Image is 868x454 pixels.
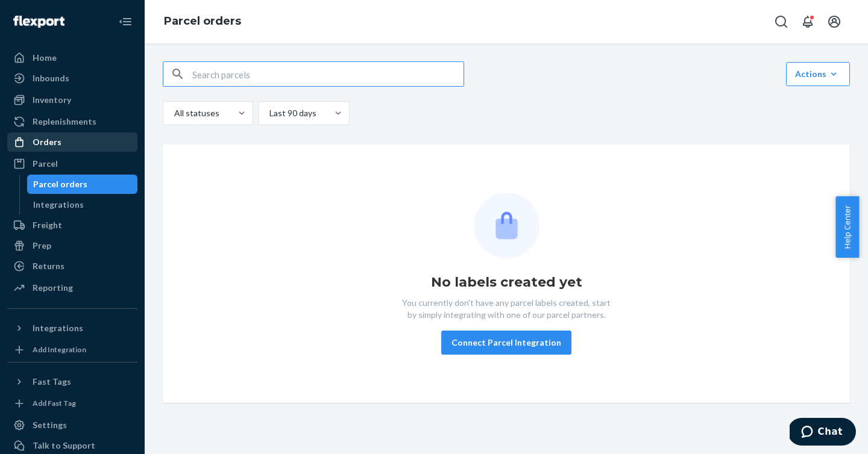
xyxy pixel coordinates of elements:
a: Replenishments [7,112,137,131]
a: Inventory [7,90,137,110]
a: Returns [7,257,137,276]
button: Close Navigation [113,10,137,34]
div: Home [33,52,57,64]
a: Freight [7,216,137,235]
div: Talk to Support [33,440,95,452]
div: Parcel [33,158,58,170]
div: Integrations [33,322,83,334]
a: Home [7,48,137,67]
div: Integrations [33,199,84,211]
button: Open Search Box [769,10,793,34]
a: Inbounds [7,69,137,88]
div: Prep [33,240,51,252]
button: Help Center [835,196,859,258]
a: Parcel [7,154,137,173]
div: Freight [33,219,62,231]
input: Search parcels [192,62,464,86]
button: Open notifications [796,10,820,34]
h1: No labels created yet [431,273,582,292]
input: All statuses [173,107,174,119]
input: Last 90 days [268,107,269,119]
div: Orders [33,136,61,148]
button: Connect Parcel Integration [441,331,571,355]
div: Add Integration [33,344,86,355]
div: Reporting [33,282,73,294]
a: Add Integration [7,343,137,357]
a: Add Fast Tag [7,396,137,411]
img: Flexport logo [13,16,64,28]
button: Open account menu [822,10,846,34]
div: Add Fast Tag [33,398,76,408]
div: Fast Tags [33,376,71,388]
button: Actions [786,62,850,86]
p: You currently don't have any parcel labels created, start by simply integrating with one of our p... [401,297,612,321]
iframe: Opens a widget where you can chat to one of our agents [790,418,856,448]
div: Parcel orders [33,178,87,190]
div: Returns [33,260,64,272]
a: Reporting [7,278,137,297]
button: Integrations [7,319,137,338]
div: Inbounds [33,72,69,84]
button: Fast Tags [7,372,137,391]
div: Actions [795,68,841,80]
a: Parcel orders [27,175,138,194]
a: Orders [7,132,137,152]
a: Settings [7,415,137,435]
a: Integrations [27,195,138,214]
img: Empty list [474,193,539,258]
div: Replenishments [33,116,96,128]
a: Parcel orders [164,14,241,28]
div: Settings [33,419,67,431]
div: Inventory [33,94,71,106]
ol: breadcrumbs [154,4,251,39]
a: Prep [7,236,137,255]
